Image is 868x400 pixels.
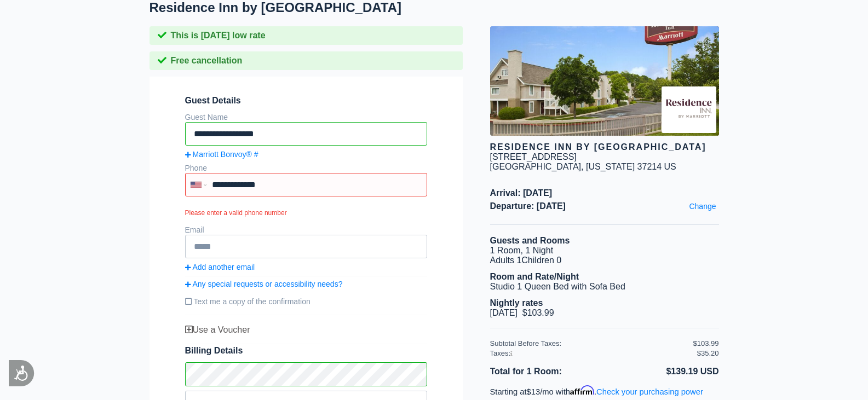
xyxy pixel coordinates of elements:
label: Phone [185,164,207,172]
div: Taxes: [490,349,693,357]
img: Brand logo for Residence Inn by Marriott Nashville Airport [662,86,716,133]
div: United States: +1 [186,174,209,195]
span: US [664,162,676,171]
b: Guests and Rooms [490,236,570,245]
li: Studio 1 Queen Bed with Sofa Bed [490,282,719,292]
li: Adults 1 [490,256,719,265]
span: Guest Details [185,96,427,106]
b: Nightly rates [490,298,543,308]
b: Room and Rate/Night [490,272,579,281]
img: hotel image [490,26,719,136]
a: Any special requests or accessibility needs? [185,280,427,288]
a: Add another email [185,263,427,271]
label: Text me a copy of the confirmation [185,293,427,310]
span: [GEOGRAPHIC_DATA], [490,162,584,171]
small: Please enter a valid phone number [185,209,427,217]
label: Email [185,225,204,234]
span: [US_STATE] [586,162,635,171]
span: 37214 [637,162,662,171]
div: Subtotal Before Taxes: [490,339,693,347]
div: Free cancellation [150,51,463,70]
a: Check your purchasing power - Learn more about Affirm Financing (opens in modal) [596,387,703,396]
div: $35.20 [697,349,719,357]
div: $103.99 [693,339,719,347]
span: Affirm [570,385,594,395]
span: Arrival: [DATE] [490,188,719,198]
div: [STREET_ADDRESS] [490,152,577,162]
label: Guest Name [185,113,228,121]
a: Change [686,199,718,213]
span: [DATE] $103.99 [490,308,554,317]
span: Departure: [DATE] [490,201,719,211]
div: Use a Voucher [185,325,427,335]
li: $139.19 USD [605,364,719,379]
li: 1 Room, 1 Night [490,246,719,256]
a: Marriott Bonvoy® # [185,150,427,159]
li: Total for 1 Room: [490,364,605,379]
span: Billing Details [185,346,427,356]
div: Residence Inn by [GEOGRAPHIC_DATA] [490,142,719,152]
span: Children 0 [521,256,561,265]
p: Starting at /mo with . [490,385,719,396]
div: This is [DATE] low rate [150,26,463,45]
span: $13 [527,387,541,396]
